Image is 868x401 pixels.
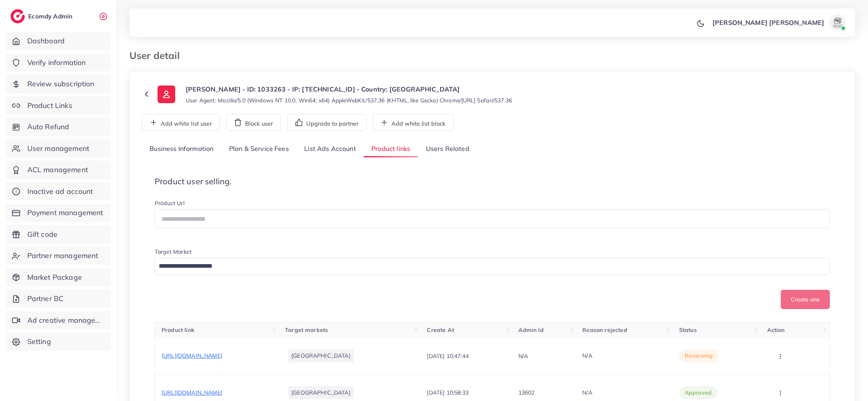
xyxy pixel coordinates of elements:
[6,53,111,72] a: Verify information
[427,326,454,334] span: Create At
[155,248,192,256] label: Target Market
[767,326,785,334] span: Action
[129,50,186,61] h3: User detail
[582,389,592,396] span: N/A
[679,326,697,334] span: Status
[288,386,354,399] li: [GEOGRAPHIC_DATA]
[142,140,221,158] a: Business Information
[27,186,93,197] span: Inactive ad account
[27,143,89,154] span: User management
[186,96,512,104] small: User Agent: Mozilla/5.0 (Windows NT 10.0; Win64; x64) AppleWebKit/537.36 (KHTML, like Gecko) Chro...
[6,161,111,179] a: ACL management
[427,388,468,397] p: [DATE] 10:58:33
[27,272,82,283] span: Market Package
[418,140,477,158] a: Users Related
[829,14,845,31] img: avatar
[27,229,57,240] span: Gift code
[6,332,111,351] a: Setting
[685,389,712,397] span: approved
[155,177,830,186] h4: Product user selling.
[427,351,468,361] p: [DATE] 10:47:44
[27,315,104,326] span: Ad creative management
[27,100,72,111] span: Product Links
[6,118,111,136] a: Auto Refund
[155,199,184,207] label: Product Url
[708,14,849,31] a: [PERSON_NAME] [PERSON_NAME]avatar
[27,165,88,175] span: ACL management
[6,96,111,115] a: Product Links
[781,290,830,309] button: Create one
[6,225,111,244] a: Gift code
[518,326,544,334] span: Admin Id
[518,388,535,397] p: 13602
[364,140,418,158] a: Product links
[27,208,103,218] span: Payment management
[28,12,74,20] h2: Ecomdy Admin
[287,114,366,131] button: Upgrade to partner
[162,352,222,359] span: [URL][DOMAIN_NAME]
[10,9,74,23] a: logoEcomdy Admin
[685,352,713,360] span: reviewing
[6,268,111,287] a: Market Package
[27,293,64,304] span: Partner BC
[142,114,220,131] button: Add white list user
[158,85,175,103] img: ic-user-info.36bf1079.svg
[155,258,830,275] div: Search for option
[6,139,111,158] a: User management
[712,18,824,27] p: [PERSON_NAME] [PERSON_NAME]
[6,289,111,308] a: Partner BC
[162,326,194,334] span: Product link
[27,79,94,89] span: Review subscription
[518,351,528,361] p: N/A
[156,260,819,273] input: Search for option
[297,140,364,158] a: List Ads Account
[27,336,51,347] span: Setting
[186,84,512,94] p: [PERSON_NAME] - ID: 1033263 - IP: [TECHNICAL_ID] - Country: [GEOGRAPHIC_DATA]
[6,75,111,93] a: Review subscription
[6,32,111,50] a: Dashboard
[285,326,328,334] span: Target markets
[162,389,222,396] span: [URL][DOMAIN_NAME]
[373,114,454,131] button: Add white list block
[226,114,281,131] button: Block user
[6,311,111,330] a: Ad creative management
[221,140,297,158] a: Plan & Service Fees
[288,349,354,362] li: [GEOGRAPHIC_DATA]
[582,352,592,359] span: N/A
[27,36,65,46] span: Dashboard
[27,57,86,68] span: Verify information
[27,250,98,261] span: Partner management
[582,326,627,334] span: Reason rejected
[10,9,25,23] img: logo
[27,122,70,132] span: Auto Refund
[6,204,111,222] a: Payment management
[6,182,111,201] a: Inactive ad account
[6,246,111,265] a: Partner management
